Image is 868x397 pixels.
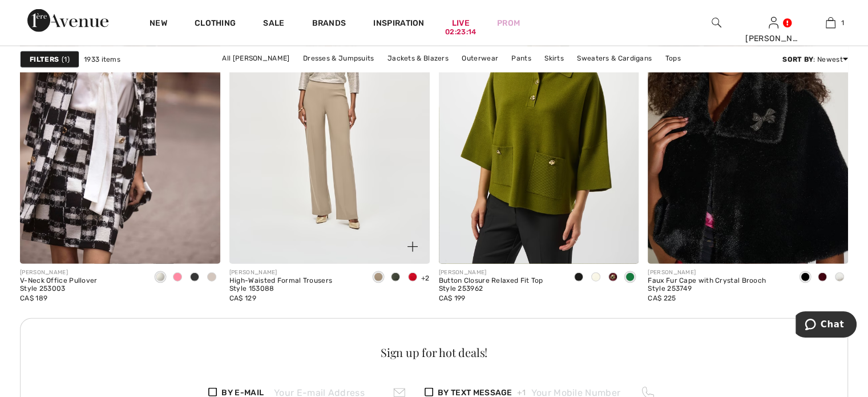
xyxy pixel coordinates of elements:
div: [PERSON_NAME] [648,268,788,277]
span: CA$ 189 [20,294,47,302]
div: [PERSON_NAME] [229,268,361,277]
a: Live02:23:14 [452,17,470,29]
a: Prom [497,17,520,29]
img: plus_v2.svg [407,242,418,252]
a: Dresses & Jumpsuits [297,50,380,65]
span: +2 [421,274,430,282]
a: Pants [506,50,537,65]
span: Inspiration [373,18,424,30]
img: 1ère Avenue [27,9,108,32]
div: [PERSON_NAME] [20,268,143,277]
a: Sweaters & Cardigans [571,50,657,65]
a: Sale [263,18,284,30]
a: Brands [312,18,346,30]
div: Black [186,268,203,287]
div: 02:23:14 [445,27,476,38]
div: Button Closure Relaxed Fit Top Style 253962 [439,277,562,293]
a: Clothing [195,18,236,30]
div: Iguana [387,268,404,287]
a: Outerwear [456,50,504,65]
div: : Newest [782,54,848,64]
div: Vanilla 30 [831,268,848,287]
span: 1 [841,18,844,28]
div: Moonstone [203,268,220,287]
div: Artichoke [621,268,639,287]
a: All [PERSON_NAME] [216,50,295,65]
div: Black [570,268,587,287]
img: My Bag [826,16,835,30]
div: Faux Fur Cape with Crystal Brooch Style 253749 [648,277,788,293]
strong: Sort By [782,55,813,63]
a: Tops [660,50,687,65]
img: My Info [769,16,778,30]
div: V-Neck Office Pullover Style 253003 [20,277,143,293]
span: CA$ 199 [439,294,466,302]
div: Merlot [814,268,831,287]
span: 1 [62,54,70,64]
a: Sign In [769,17,778,28]
iframe: Opens a widget where you can chat to one of our agents [796,311,857,340]
div: Java [370,268,387,287]
div: Merlot [604,268,621,287]
span: CA$ 129 [229,294,256,302]
div: [PERSON_NAME] [745,33,801,45]
a: Skirts [539,50,570,65]
div: Radiant red [404,268,421,287]
img: check [208,388,217,396]
div: High-Waisted Formal Trousers Style 153088 [229,277,361,293]
strong: Filters [30,54,59,64]
a: Jackets & Blazers [382,50,454,65]
div: [PERSON_NAME] [439,268,562,277]
div: Cosmos [169,268,186,287]
a: New [150,18,167,30]
span: CA$ 225 [648,294,676,302]
div: Winter White [152,268,169,287]
div: Winter White [587,268,604,287]
img: search the website [712,16,721,30]
img: check [425,388,433,396]
span: 1933 items [84,54,120,64]
div: Black [797,268,814,287]
a: 1 [802,16,858,30]
div: Sign up for hot deals! [37,347,831,358]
